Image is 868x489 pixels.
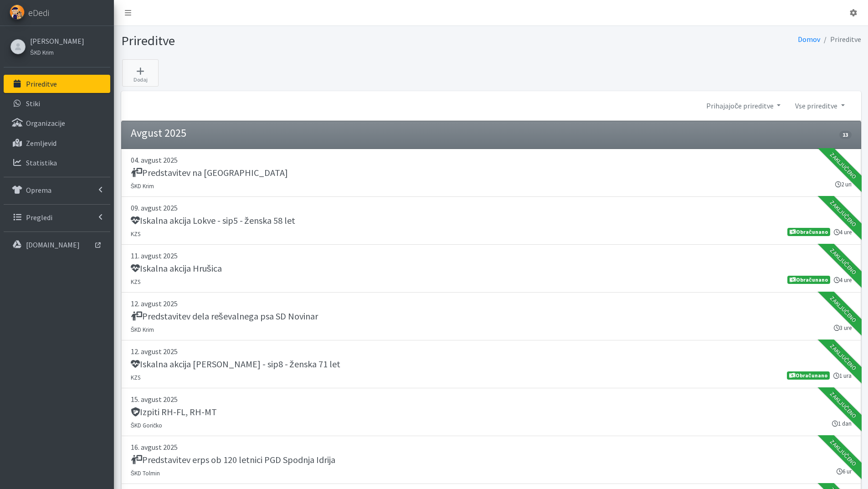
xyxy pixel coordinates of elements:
[30,36,84,46] a: [PERSON_NAME]
[4,94,110,113] a: Stiki
[131,311,318,322] h5: Predstavitev dela reševalnega psa SD Novinar
[699,97,788,115] a: Prihajajoče prireditve
[121,149,861,197] a: 04. avgust 2025 Predstavitev na [GEOGRAPHIC_DATA] ŠKD Krim 2 uri Zaključeno
[4,114,110,132] a: Organizacije
[131,346,852,357] p: 12. avgust 2025
[131,442,852,453] p: 16. avgust 2025
[131,422,163,429] small: ŠKD Goričko
[26,158,57,167] p: Statistika
[26,79,57,88] p: Prireditve
[131,454,335,465] h5: Predstavitev erps ob 120 letnici PGD Spodnja Idrija
[839,131,851,139] span: 13
[121,33,488,49] h1: Prireditve
[131,374,140,381] small: KZS
[131,469,160,477] small: ŠKD Tolmin
[26,99,40,108] p: Stiki
[131,230,140,237] small: KZS
[131,202,852,213] p: 09. avgust 2025
[26,139,56,148] p: Zemljevid
[820,33,861,46] li: Prireditve
[26,213,52,222] p: Pregledi
[26,118,65,128] p: Organizacije
[787,228,830,236] span: Obračunano
[788,97,852,115] a: Vse prireditve
[26,240,80,249] p: [DOMAIN_NAME]
[787,276,830,284] span: Obračunano
[26,185,51,195] p: Oprema
[131,263,222,274] h5: Iskalna akcija Hrušica
[122,59,159,87] a: Dodaj
[4,181,110,199] a: Oprema
[4,154,110,172] a: Statistika
[121,293,861,340] a: 12. avgust 2025 Predstavitev dela reševalnega psa SD Novinar ŠKD Krim 3 ure Zaključeno
[4,134,110,152] a: Zemljevid
[4,75,110,93] a: Prireditve
[787,371,829,380] span: Obračunano
[131,359,340,370] h5: Iskalna akcija [PERSON_NAME] - sip8 - ženska 71 let
[121,245,861,293] a: 11. avgust 2025 Iskalna akcija Hrušica KZS 4 ure Obračunano Zaključeno
[131,182,154,190] small: ŠKD Krim
[131,250,852,261] p: 11. avgust 2025
[4,208,110,226] a: Pregledi
[30,49,54,56] small: ŠKD Krim
[798,35,820,44] a: Domov
[131,215,295,226] h5: Iskalna akcija Lokve - sip5 - ženska 58 let
[10,5,25,20] img: eDedi
[131,127,186,140] h4: Avgust 2025
[30,46,84,57] a: ŠKD Krim
[131,394,852,405] p: 15. avgust 2025
[131,407,217,417] h5: Izpiti RH-FL, RH-MT
[131,278,140,285] small: KZS
[121,436,861,484] a: 16. avgust 2025 Predstavitev erps ob 120 letnici PGD Spodnja Idrija ŠKD Tolmin 6 ur Zaključeno
[131,154,852,165] p: 04. avgust 2025
[121,340,861,388] a: 12. avgust 2025 Iskalna akcija [PERSON_NAME] - sip8 - ženska 71 let KZS 1 ura Obračunano Zaključeno
[121,388,861,436] a: 15. avgust 2025 Izpiti RH-FL, RH-MT ŠKD Goričko 1 dan Zaključeno
[28,6,49,20] span: eDedi
[131,298,852,309] p: 12. avgust 2025
[121,197,861,245] a: 09. avgust 2025 Iskalna akcija Lokve - sip5 - ženska 58 let KZS 4 ure Obračunano Zaključeno
[4,236,110,254] a: [DOMAIN_NAME]
[131,326,154,333] small: ŠKD Krim
[131,167,288,178] h5: Predstavitev na [GEOGRAPHIC_DATA]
